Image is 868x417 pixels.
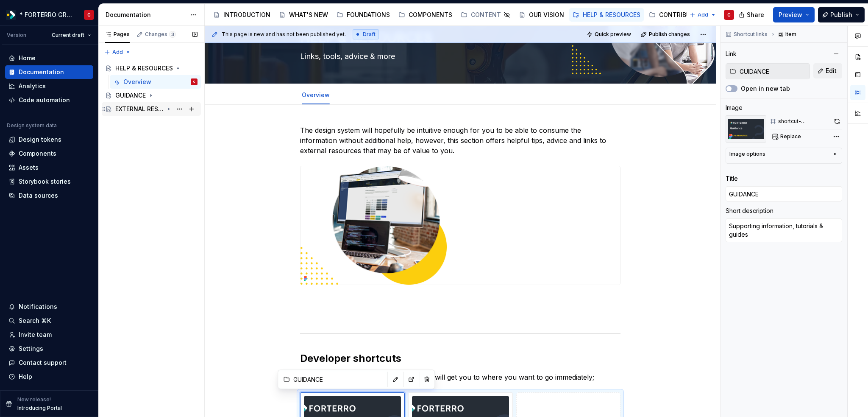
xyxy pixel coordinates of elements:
div: Page tree [102,62,201,116]
div: Home [19,54,36,62]
span: This page is new and has not been published yet. [222,31,346,38]
div: Image options [729,151,765,157]
span: Share [747,11,764,19]
a: Settings [5,342,93,355]
p: Here are a selection of popular links that will get you to where you want to go immediately; [300,372,620,382]
div: Design tokens [19,135,61,144]
div: Overview [298,86,333,104]
div: Page tree [210,6,685,23]
div: Documentation [19,68,64,76]
a: Documentation [5,65,93,79]
a: WHAT'S NEW [275,8,331,22]
span: Publish changes [649,31,690,38]
div: EXTERNAL RESOURCES [115,105,164,113]
div: Code automation [19,96,70,104]
button: Publish [818,7,865,22]
a: COMPONENTS [395,8,456,22]
input: Add title [726,186,842,202]
div: Storybook stories [19,177,71,186]
a: Code automation [5,93,93,107]
a: Home [5,51,93,65]
div: shortcut-image_guidance [778,118,831,125]
a: Data sources [5,189,93,202]
a: INTRODUCTION [210,8,274,22]
textarea: Links, tools, advice & more [298,50,619,63]
div: Data sources [19,191,58,200]
div: Design system data [7,122,57,129]
div: Search ⌘K [19,316,51,325]
div: CONTENT [471,11,501,19]
button: Preview [773,7,815,22]
a: Storybook stories [5,175,93,188]
div: FOUNDATIONS [347,11,390,19]
div: Invite team [19,330,52,339]
a: HELP & RESOURCES [569,8,644,22]
button: Help [5,370,93,383]
a: Design tokens [5,133,93,146]
span: Add [112,49,123,56]
a: CONTRIBUTE [645,8,701,22]
label: Open in new tab [741,84,790,93]
div: Help [19,372,32,381]
span: Shortcut links [734,31,768,38]
a: GUIDANCE [102,89,201,102]
div: Title [726,174,738,183]
div: C [727,11,731,18]
a: Assets [5,161,93,174]
button: Replace [770,131,805,143]
span: Current draft [52,32,84,39]
div: Overview [123,78,151,86]
span: Publish [830,11,852,19]
button: Shortcut links [723,28,771,40]
a: EXTERNAL RESOURCES [102,102,201,116]
button: Share [734,7,770,22]
textarea: Supporting information, tutorials & guides [726,218,842,242]
button: Current draft [48,29,95,41]
div: Link [726,50,737,58]
p: New release! [17,396,51,403]
div: HELP & RESOURCES [115,64,173,73]
button: Notifications [5,300,93,313]
div: Changes [145,31,176,38]
div: CONTRIBUTE [659,11,698,19]
div: HELP & RESOURCES [583,11,640,19]
span: Preview [779,11,802,19]
span: Quick preview [595,31,631,38]
a: CONTENT [457,8,514,22]
div: Version [7,32,26,39]
span: Draft [363,31,376,38]
div: Settings [19,344,43,353]
div: INTRODUCTION [223,11,270,19]
p: Introducing Portal [17,405,62,411]
div: Pages [105,31,130,38]
h2: Developer shortcuts [300,352,620,365]
button: Contact support [5,356,93,369]
span: 3 [169,31,176,38]
img: 19b433f1-4eb9-4ddc-9788-ff6ca78edb97.png [6,10,16,20]
div: OUR VISION [529,11,564,19]
div: Short description [726,207,773,215]
button: Edit [813,63,842,78]
span: Add [698,11,708,18]
div: Components [19,149,56,158]
button: Add [687,9,719,21]
div: Documentation [106,11,186,19]
button: * FORTERRO GROUP *C [2,6,97,24]
img: d74ab1b6-14a5-4690-8067-39cb6544a52b.png [300,166,620,285]
span: Edit [826,67,837,75]
div: Image [726,104,743,112]
a: FOUNDATIONS [333,8,393,22]
button: Quick preview [584,28,635,40]
button: Image options [729,151,838,161]
span: Replace [780,133,801,140]
div: Notifications [19,302,57,311]
a: Components [5,147,93,160]
a: Invite team [5,328,93,341]
button: Search ⌘K [5,314,93,327]
div: GUIDANCE [115,91,146,100]
a: HELP & RESOURCES [102,62,201,75]
div: COMPONENTS [409,11,452,19]
div: Contact support [19,358,67,367]
a: OverviewC [110,75,201,89]
p: The design system will hopefully be intuitive enough for you to be able to consume the informatio... [300,125,620,156]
